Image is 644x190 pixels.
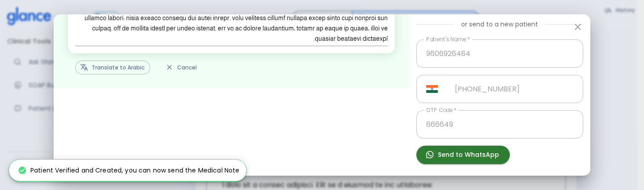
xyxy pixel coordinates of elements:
[426,106,457,114] label: OTP Code
[445,75,583,103] input: Enter Patient's WhatsApp Number
[426,35,470,43] label: Patient's Name
[461,20,538,29] p: or send to a new patient
[416,146,510,164] button: Send to WhatsApp
[416,39,583,68] input: Enter Patient's Name
[18,162,239,178] div: Patient Verified and Created, you can now send the Medical Note
[75,60,150,74] button: Translate to Arabic
[161,60,202,74] button: Cancel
